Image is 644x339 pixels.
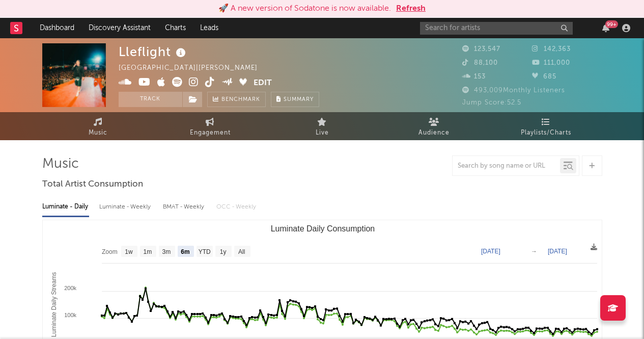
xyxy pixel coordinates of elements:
text: 1m [143,248,152,255]
text: 6m [181,248,189,255]
a: Charts [158,18,193,38]
div: Lleflight [119,43,188,60]
span: Total Artist Consumption [42,178,143,191]
span: 111,000 [532,60,570,66]
text: [DATE] [481,248,500,255]
span: Live [316,127,329,139]
span: Benchmark [221,94,260,106]
span: Engagement [190,127,231,139]
button: Edit [254,77,272,90]
input: Search for artists [420,22,573,35]
text: YTD [198,248,210,255]
div: Luminate - Weekly [99,198,153,216]
text: 200k [64,285,76,291]
text: 1y [219,248,226,255]
a: Live [266,112,378,140]
a: Discovery Assistant [81,18,158,38]
div: BMAT - Weekly [163,198,206,216]
text: 100k [64,312,76,318]
div: Luminate - Daily [42,198,89,216]
span: Jump Score: 52.5 [462,99,521,106]
span: Summary [284,97,314,102]
button: Track [119,92,182,107]
span: 142,363 [532,46,571,53]
button: 99+ [602,24,609,32]
span: Playlists/Charts [521,127,571,139]
text: 3m [162,248,171,255]
input: Search by song name or URL [453,162,560,170]
span: 685 [532,73,556,80]
button: Refresh [396,3,426,15]
span: Music [89,127,107,139]
div: 🚀 A new version of Sodatone is now available. [218,3,391,15]
a: Engagement [154,112,266,140]
text: → [531,248,537,255]
text: All [238,248,245,255]
text: Luminate Daily Streams [50,272,57,337]
a: Audience [378,112,490,140]
a: Music [42,112,154,140]
span: Audience [418,127,450,139]
text: 1w [125,248,133,255]
text: [DATE] [548,248,567,255]
span: 153 [462,73,486,80]
span: 88,100 [462,60,498,66]
button: Summary [271,92,319,107]
a: Benchmark [207,92,266,107]
text: Luminate Daily Consumption [270,224,375,233]
span: 493,009 Monthly Listeners [462,87,565,94]
a: Playlists/Charts [490,112,602,140]
a: Leads [193,18,226,38]
a: Dashboard [33,18,81,38]
div: [GEOGRAPHIC_DATA] | [PERSON_NAME] [119,62,269,74]
span: 123,547 [462,46,500,53]
div: 99 + [605,20,618,28]
text: Zoom [102,248,118,255]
